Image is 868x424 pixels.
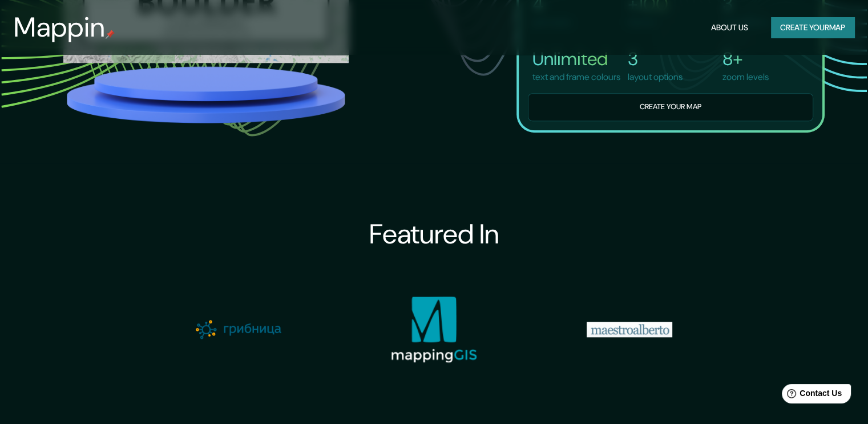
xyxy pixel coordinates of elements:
[706,17,753,38] button: About Us
[771,17,854,38] button: Create yourmap
[63,63,349,126] img: platform.png
[722,70,769,84] p: zoom levels
[587,322,672,337] img: maestroalberto-logo
[369,218,499,250] h3: Featured In
[722,47,769,70] h4: 8+
[106,30,115,39] img: mappin-pin
[766,379,855,411] iframe: Help widget launcher
[196,320,281,338] img: gribnica-logo
[528,93,813,121] button: Create your map
[532,70,620,84] p: text and frame colours
[14,11,106,43] h3: Mappin
[628,47,683,70] h4: 3
[628,70,683,84] p: layout options
[391,296,477,362] img: mappinggis-logo
[532,47,620,70] h4: Unlimited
